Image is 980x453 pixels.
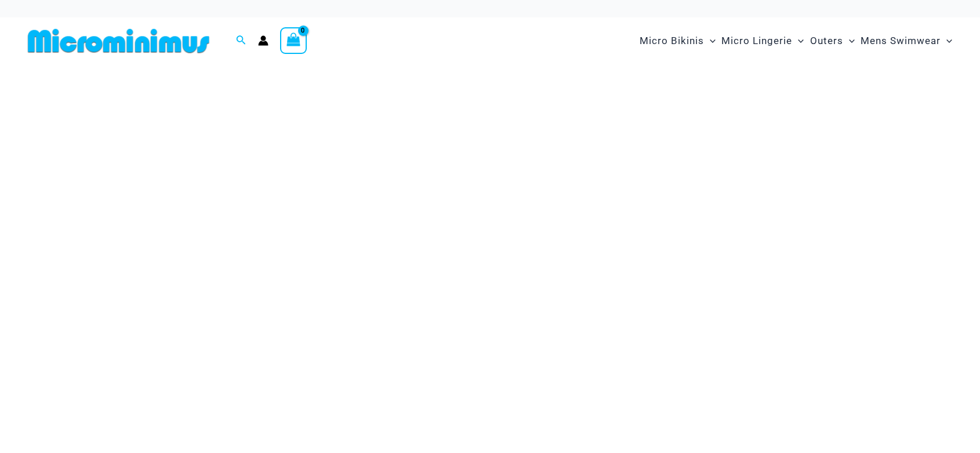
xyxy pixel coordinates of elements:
a: Micro BikinisMenu ToggleMenu Toggle [637,23,718,59]
img: MM SHOP LOGO FLAT [23,28,214,54]
a: Micro LingerieMenu ToggleMenu Toggle [718,23,807,59]
span: Outers [810,26,843,56]
a: Mens SwimwearMenu ToggleMenu Toggle [858,23,955,59]
a: OutersMenu ToggleMenu Toggle [807,23,858,59]
span: Menu Toggle [941,26,952,56]
span: Micro Bikinis [640,26,704,56]
a: Search icon link [236,34,246,48]
span: Menu Toggle [792,26,804,56]
span: Micro Lingerie [721,26,792,56]
span: Mens Swimwear [861,26,941,56]
nav: Site Navigation [635,21,957,60]
a: Account icon link [258,35,268,46]
a: View Shopping Cart, empty [280,27,307,54]
span: Menu Toggle [704,26,716,56]
span: Menu Toggle [843,26,855,56]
